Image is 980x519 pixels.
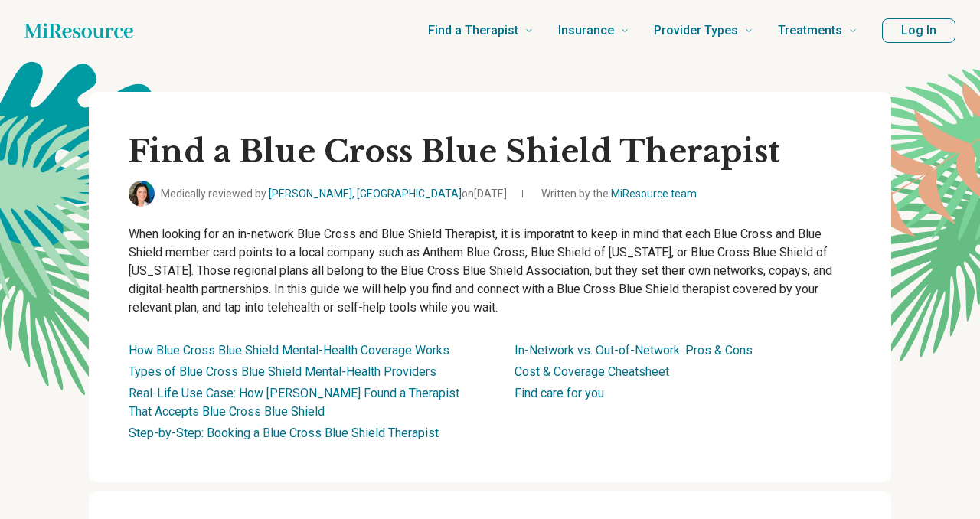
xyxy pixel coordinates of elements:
[129,426,439,440] a: Step-by-Step: Booking a Blue Cross Blue Shield Therapist
[161,186,507,202] span: Medically reviewed by
[611,188,697,200] a: MiResource team
[129,132,851,171] h1: Find a Blue Cross Blue Shield Therapist
[269,188,462,200] a: [PERSON_NAME], [GEOGRAPHIC_DATA]
[428,20,518,41] span: Find a Therapist
[654,20,738,41] span: Provider Types
[882,18,955,43] button: Log In
[541,186,697,202] span: Written by the
[558,20,614,41] span: Insurance
[514,386,604,400] a: Find care for you
[514,343,753,357] a: In-Network vs. Out-of-Network: Pros & Cons
[129,343,449,357] a: How Blue Cross Blue Shield Mental-Health Coverage Works
[129,225,851,317] p: When looking for an in-network Blue Cross and Blue Shield Therapist, it is imporatnt to keep in m...
[129,386,459,419] a: Real-Life Use Case: How [PERSON_NAME] Found a Therapist That Accepts Blue Cross Blue Shield
[129,364,436,379] a: Types of Blue Cross Blue Shield Mental-Health Providers
[462,188,507,200] span: on [DATE]
[24,15,133,46] a: Home page
[778,20,842,41] span: Treatments
[514,364,669,379] a: Cost & Coverage Cheatsheet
